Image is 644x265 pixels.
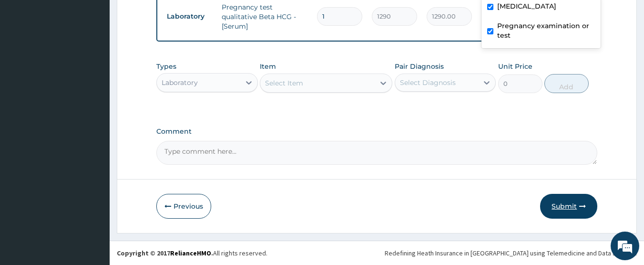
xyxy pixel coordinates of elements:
label: Types [156,63,176,71]
div: Redefining Heath Insurance in [GEOGRAPHIC_DATA] using Telemedicine and Data Science! [385,248,637,258]
div: Select Item [265,78,303,88]
button: Submit [540,194,597,219]
textarea: Type your message and hit 'Enter' [5,170,182,203]
span: We're online! [55,74,132,171]
button: Add [544,74,589,93]
div: Laboratory [162,78,198,87]
a: RelianceHMO [170,249,211,257]
button: Previous [156,194,211,219]
footer: All rights reserved. [110,241,644,265]
strong: Copyright © 2017 . [117,249,213,257]
img: d_794563401_company_1708531726252_794563401 [18,48,39,72]
label: Unit Price [498,62,532,71]
td: Laboratory [162,8,217,25]
div: Minimize live chat window [156,5,179,28]
label: Comment [156,127,598,136]
div: Chat with us now [50,53,160,66]
label: [MEDICAL_DATA] [497,1,556,11]
label: Pair Diagnosis [395,62,444,71]
label: Pregnancy examination or test [497,21,595,40]
div: Select Diagnosis [400,78,456,87]
label: Item [260,62,276,71]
